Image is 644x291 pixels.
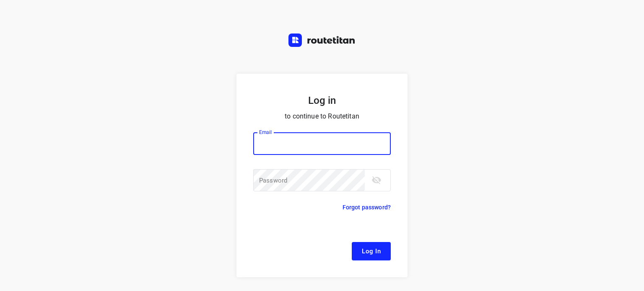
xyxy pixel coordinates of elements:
[253,94,391,107] h5: Log in
[352,242,391,260] button: Log In
[362,246,381,257] span: Log In
[343,202,391,212] p: Forgot password?
[368,172,385,188] button: toggle password visibility
[253,111,391,122] p: to continue to Routetitan
[288,33,356,47] img: Routetitan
